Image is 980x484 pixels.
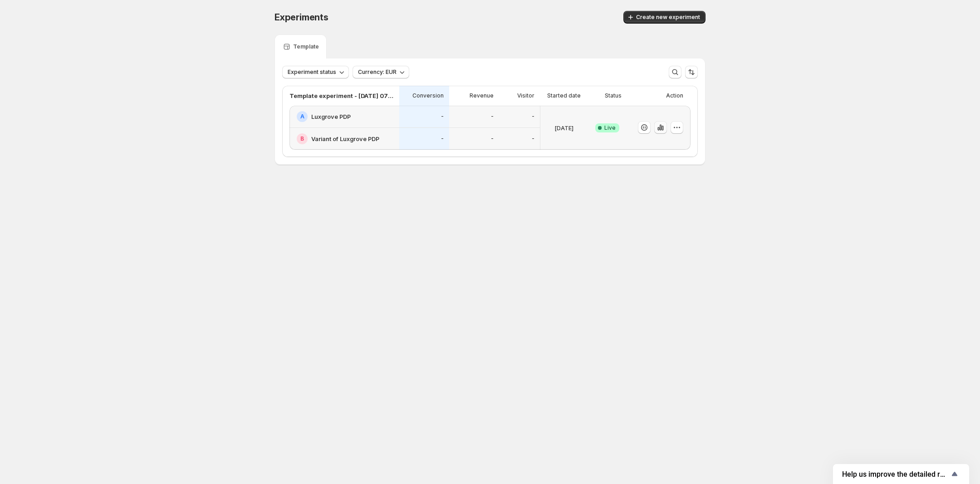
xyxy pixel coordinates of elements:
p: Template experiment - [DATE] 07:55:14 [289,91,394,100]
h2: Luxgrove PDP [311,112,351,121]
p: Visitor [517,92,534,99]
h2: A [300,113,304,120]
p: - [532,113,534,120]
p: Started date [547,92,581,99]
p: Status [605,92,622,99]
span: Help us improve the detailed report for A/B campaigns [842,470,949,479]
h2: Variant of Luxgrove PDP [311,134,379,143]
button: Experiment status [282,66,349,78]
span: Create new experiment [636,14,700,21]
p: Revenue [470,92,494,99]
h2: B [300,135,304,142]
button: Create new experiment [623,11,706,24]
span: Experiment status [288,68,336,76]
button: Currency: EUR [353,66,409,78]
button: Sort the results [685,66,698,78]
span: Experiments [274,12,328,23]
p: - [441,135,444,142]
p: - [441,113,444,120]
p: - [532,135,534,142]
p: - [491,113,494,120]
p: [DATE] [554,123,573,132]
span: Currency: EUR [358,68,397,76]
span: Live [604,124,616,132]
p: Conversion [412,92,444,99]
p: Action [666,92,683,99]
p: Template [293,43,319,50]
p: - [491,135,494,142]
button: Show survey - Help us improve the detailed report for A/B campaigns [842,469,960,479]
